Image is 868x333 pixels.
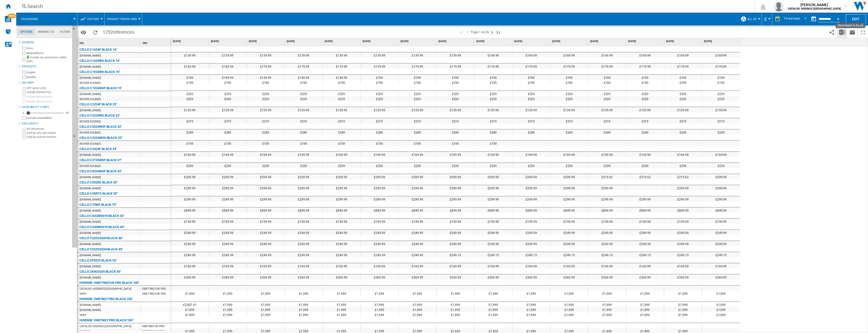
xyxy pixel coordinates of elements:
div: [DOMAIN_NAME] [80,153,101,158]
span: [DATE] [666,40,701,43]
div: £229 [285,91,322,96]
div: CELLO C2224WS BLACK 22" [79,113,120,119]
div: £169.99 [588,52,626,58]
div: [DATE] [362,38,398,45]
div: £159 [323,141,360,146]
div: £229 [171,91,209,96]
div: CELLO C1924WSF BLACK 19" [79,85,122,91]
div: £149.99 [209,75,247,80]
label: Exclude unavailables [26,116,70,120]
div: £129.99 [626,107,664,112]
input: Sites [22,47,26,50]
div: £129.99 [247,107,285,112]
label: Include my assortment within stats [26,55,70,63]
div: £229 [209,91,247,96]
div: £219 [323,118,360,123]
div: £219 [550,118,588,123]
input: OFF (price only) [23,87,26,90]
input: Display delivery price [22,116,26,120]
div: £139.99 [209,52,247,58]
div: £159.99 [702,107,740,112]
div: £249 [209,129,247,135]
div: £139.99 [323,52,360,58]
div: £129.99 [588,107,626,112]
span: [DATE] [514,40,549,43]
div: [DATE] [172,38,209,45]
div: [DATE] [551,38,588,45]
div: RICHER SOUNDS [80,141,101,146]
div: £199 [437,75,474,80]
span: [DATE] [363,40,397,43]
div: £249 [626,129,664,135]
div: £139.99 [437,52,474,58]
span: Televisions [21,17,38,21]
button: Share this bookmark with others [827,26,837,38]
div: Televisions [19,13,75,25]
div: £219 [474,118,512,123]
label: Include Delivery Fee [27,90,70,94]
div: £229 [588,91,626,96]
span: 1252 [100,26,137,37]
div: Exclusivity [22,122,70,126]
div: £159 [209,141,247,146]
label: Sites [26,46,70,50]
img: excel-24x24.png [839,29,845,35]
div: £229 [247,96,285,101]
div: £199 [399,75,436,80]
div: CELLO C2224F BLACK 22" [79,101,117,107]
button: ALL (9) [747,13,759,25]
div: £129.99 [399,107,436,112]
button: Hide [72,25,78,34]
div: [DATE] [513,38,550,45]
span: Product prices grid [107,17,137,21]
div: £229 [664,96,702,101]
div: £169.99 [247,152,285,157]
div: £149.99 [247,75,285,80]
span: [DATE] [476,40,511,43]
img: alerts-logo.svg [5,28,11,34]
div: £229 [702,96,740,101]
span: History [87,17,99,21]
button: >Previous page [465,26,471,38]
div: £199 [474,80,512,85]
div: £139.99 [285,52,322,58]
div: £169.99 [399,152,436,157]
button: Options [78,28,89,37]
div: Search [27,3,742,10]
div: CELLO C2224WSF BLACK 22" [79,124,122,130]
div: [DATE] [248,38,285,45]
div: £219 [588,118,626,123]
div: £129.99 [323,107,360,112]
div: 0 [21,111,25,115]
label: Sold by several retailers [27,135,70,139]
div: £249 [550,129,588,135]
label: Singles [26,70,70,74]
div: £229 [626,91,664,96]
span: [DATE] [401,40,435,43]
div: £229 [171,96,209,101]
div: £219 [247,118,285,123]
div: £169.99 [588,152,626,157]
div: £143.99 [171,64,209,69]
button: History [87,13,102,25]
button: Hide [72,25,77,248]
span: [DATE] [590,40,625,43]
div: Delivery [22,81,70,85]
div: £199 [702,80,740,85]
div: £249 [399,129,436,135]
span: [DATE] [249,40,284,43]
div: £219 [361,118,398,123]
button: £ [764,13,769,25]
div: £219 [626,118,664,123]
div: [DATE] [627,38,664,45]
div: £169.99 [664,52,702,58]
span: [DATE] [704,40,739,43]
div: £239 [171,163,209,168]
div: £199 [626,75,664,80]
div: £179.99 [550,64,588,69]
div: [DATE] [438,38,474,45]
div: £219 [664,118,702,123]
div: £249 [512,129,550,135]
md-tab-item: Options [17,29,35,35]
b: CATALOG HISENSE [GEOGRAPHIC_DATA] [788,7,841,10]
